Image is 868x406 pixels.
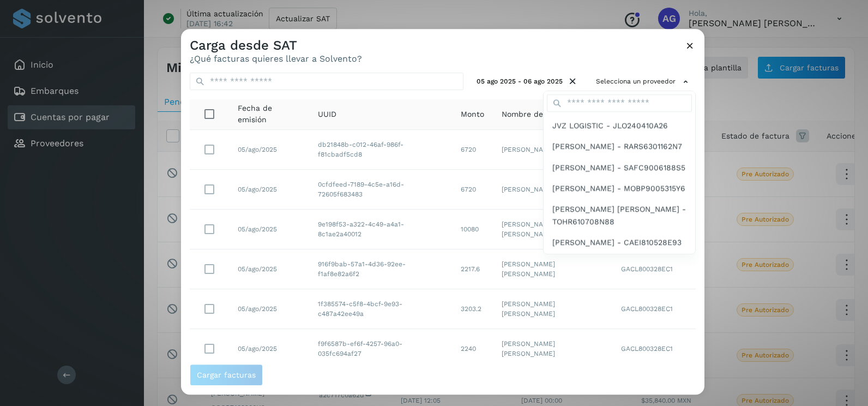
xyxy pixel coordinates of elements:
span: [PERSON_NAME] - MOBP9005315Y6 [552,182,685,194]
div: ISRAEL CHAVERO ESQUIVEL - CAEI810528E93 [544,232,695,253]
div: RAQUEL TORRES HERNANDEZ - TOHR610708N88 [544,199,695,232]
span: [PERSON_NAME] - SAFC9006188S5 [552,162,685,174]
div: SILVIA RAMIREZ RIOS - RARS6301162N7 [544,136,695,157]
div: PEDRO MONDRAGON BAUTISTA - MOBP9005315Y6 [544,178,695,199]
span: [PERSON_NAME] [PERSON_NAME] - TOHR610708N88 [552,204,686,228]
span: JVZ LOGISTIC - JLO240410A26 [552,120,668,132]
span: [PERSON_NAME] - CAEI810528E93 [552,236,682,248]
div: CORNELIO SANCHEZ FLORES - SAFC9006188S5 [544,157,695,178]
div: JVZ LOGISTIC - JLO240410A26 [544,115,695,136]
span: [PERSON_NAME] - RARS6301162N7 [552,140,682,152]
div: JOSE AMOS CASTRO PAZ - CAPA900711RD9 [544,253,695,286]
